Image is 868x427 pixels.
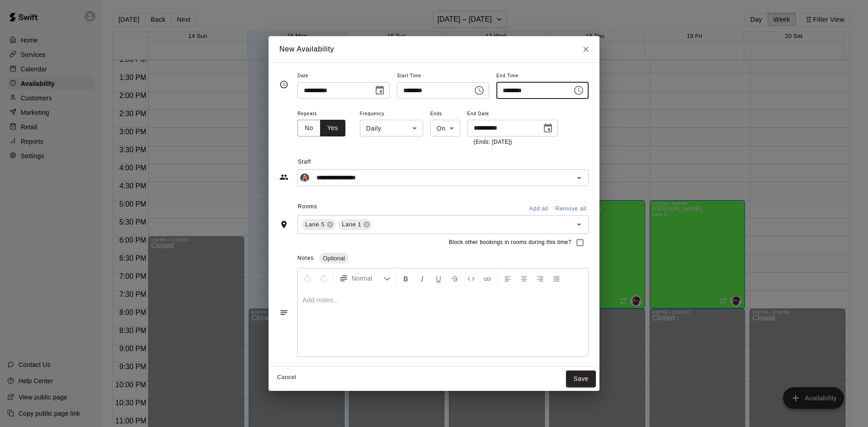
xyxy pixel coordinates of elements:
[449,238,571,247] span: Block other bookings in rooms during this time?
[397,70,489,82] span: Start Time
[319,255,348,262] span: Optional
[570,81,588,99] button: Choose time, selected time is 7:00 PM
[516,270,532,286] button: Center Align
[360,120,423,136] div: Daily
[297,255,314,261] span: Notes
[300,270,315,286] button: Undo
[279,220,288,229] svg: Rooms
[279,80,288,89] svg: Timing
[279,173,288,182] svg: Staff
[467,108,558,120] span: End Date
[578,41,594,57] button: Close
[398,270,414,286] button: Format Bold
[533,270,548,286] button: Right Align
[474,138,552,147] p: (Ends: [DATE])
[360,108,423,120] span: Frequency
[298,203,317,210] span: Rooms
[338,219,372,230] div: Lane 1
[297,108,353,120] span: Repeats
[279,308,288,317] svg: Notes
[415,270,430,286] button: Format Italics
[279,43,334,55] h6: New Availability
[549,270,564,286] button: Justify Align
[338,220,365,229] span: Lane 1
[371,81,389,99] button: Choose date, selected date is Sep 15, 2025
[272,371,301,385] button: Cancel
[302,219,335,230] div: Lane 5
[539,119,557,137] button: Choose date, selected date is Sep 30, 2025
[352,274,383,283] span: Normal
[573,218,585,231] button: Open
[480,270,495,286] button: Insert Link
[297,70,390,82] span: Date
[470,81,488,99] button: Choose time, selected time is 12:00 PM
[496,70,589,82] span: End Time
[297,120,345,136] div: outlined button group
[553,202,589,216] button: Remove all
[302,220,328,229] span: Lane 5
[431,270,446,286] button: Format Underline
[566,371,596,387] button: Save
[500,270,515,286] button: Left Align
[524,202,553,216] button: Add all
[430,108,460,120] span: Ends
[430,120,460,136] div: On
[463,270,479,286] button: Insert Code
[335,270,394,286] button: Formatting Options
[298,155,589,169] span: Staff
[300,174,309,183] img: Birgilito Santana
[297,120,321,136] button: No
[447,270,462,286] button: Format Strikethrough
[320,120,345,136] button: Yes
[573,172,585,184] button: Open
[316,270,331,286] button: Redo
